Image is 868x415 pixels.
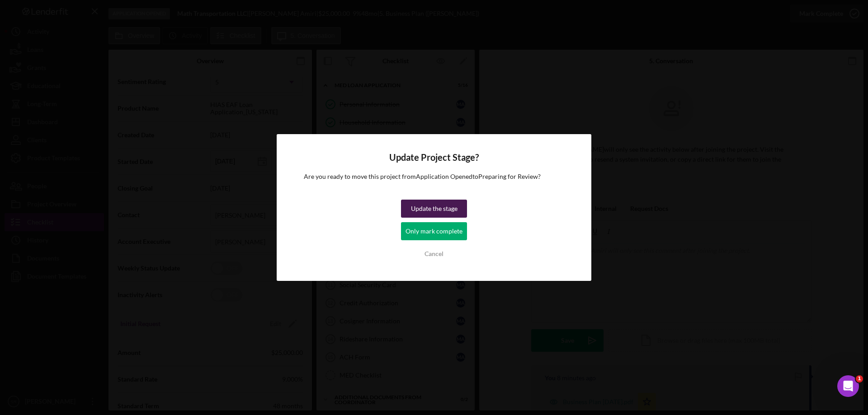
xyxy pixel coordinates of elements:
p: Are you ready to move this project from Application Opened to Preparing for Review ? [304,172,564,182]
h4: Update Project Stage? [304,152,564,163]
div: Update the stage [411,200,458,218]
div: Only mark complete [406,222,462,240]
div: Cancel [425,245,443,263]
button: Update the stage [401,200,467,218]
button: Cancel [401,245,467,263]
iframe: Intercom live chat [837,375,859,397]
span: 1 [856,375,863,382]
button: Only mark complete [401,222,467,240]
